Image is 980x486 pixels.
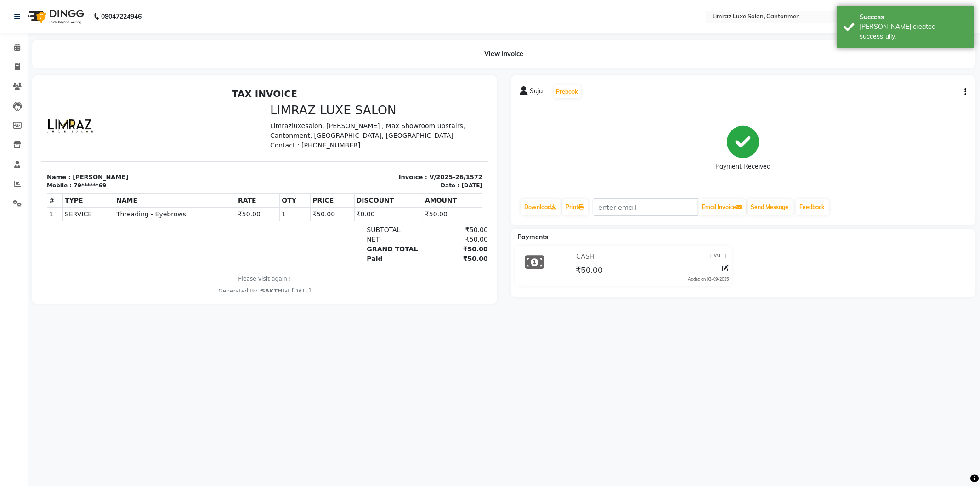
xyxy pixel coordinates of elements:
th: TYPE [22,109,73,123]
span: Threading - Eyebrows [75,125,193,135]
div: Bill created successfully. [860,22,968,41]
div: Success [860,12,968,22]
p: Invoice : V/2025-26/1572 [229,88,441,97]
div: Generated By : at [DATE] [6,203,441,211]
div: Payment Received [715,162,770,172]
div: ₹50.00 [383,170,447,179]
td: SERVICE [22,123,73,137]
span: Payments [518,233,549,241]
div: NET [320,150,383,160]
button: Send Message [748,199,793,215]
th: # [6,109,22,123]
div: Date : [399,97,418,105]
span: CASH [577,252,595,261]
th: RATE [195,109,238,123]
h2: TAX INVOICE [6,4,441,15]
button: Email Invoice [699,199,746,215]
div: View Invoice [32,40,975,68]
a: Feedback [796,199,829,215]
img: logo [23,4,86,29]
td: 1 [238,123,269,137]
p: Limrazluxesalon, [PERSON_NAME] , Max Showroom upstairs, Cantonment, [GEOGRAPHIC_DATA], [GEOGRAPHI... [229,37,441,56]
th: QTY [238,109,269,123]
input: enter email [593,198,698,216]
button: Prebook [554,85,581,98]
span: ₹50.00 [576,265,603,277]
div: [DATE] [420,97,441,105]
p: Name : [PERSON_NAME] [6,88,218,97]
div: Added on 03-09-2025 [688,276,729,283]
td: 1 [6,123,22,137]
p: Contact : [PHONE_NUMBER] [229,56,441,66]
p: Please visit again ! [6,190,441,198]
span: [DATE] [709,252,726,261]
h3: LIMRAZ LUXE SALON [229,18,441,33]
div: ₹50.00 [383,150,447,160]
th: PRICE [269,109,313,123]
td: ₹50.00 [269,123,313,137]
span: SAKTHI [220,203,243,210]
div: GRAND TOTAL [320,160,383,170]
div: SUBTOTAL [320,141,383,150]
div: Mobile : [6,97,30,105]
a: Print [562,199,588,215]
td: ₹0.00 [313,123,381,137]
div: ₹50.00 [383,141,447,150]
th: NAME [73,109,195,123]
th: AMOUNT [382,109,441,123]
span: Suja [530,86,543,99]
div: Paid [320,170,383,179]
a: Download [521,199,561,215]
b: 08047224946 [101,4,142,29]
td: ₹50.00 [195,123,238,137]
th: DISCOUNT [313,109,381,123]
td: ₹50.00 [382,123,441,137]
div: ₹50.00 [383,160,447,170]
